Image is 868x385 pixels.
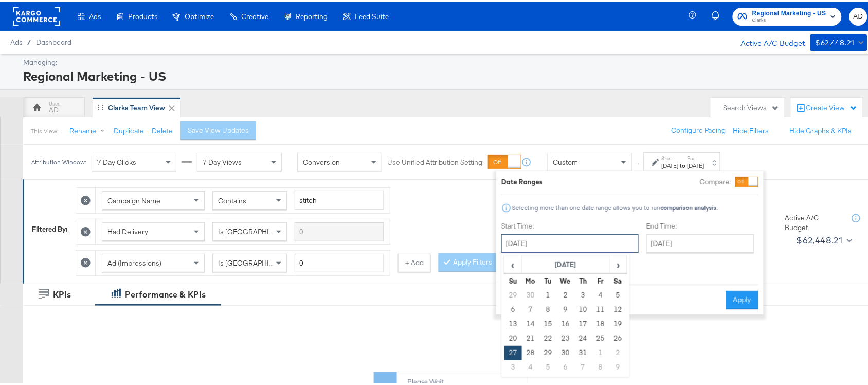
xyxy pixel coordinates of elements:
[688,153,704,160] label: End:
[522,272,539,286] th: Mo
[553,155,578,165] span: Custom
[633,160,643,164] span: ↑
[504,272,522,286] th: Su
[592,301,609,315] td: 11
[688,160,704,168] div: [DATE]
[62,120,116,138] button: Rename
[592,286,609,301] td: 4
[700,175,731,185] label: Compare:
[539,329,557,344] td: 22
[733,124,769,134] button: Hide Filters
[609,315,627,329] td: 19
[36,36,71,44] a: Dashboard
[185,10,214,19] span: Optimize
[522,254,610,272] th: [DATE]
[387,155,484,165] label: Use Unified Attribution Setting:
[504,286,522,301] td: 29
[574,301,592,315] td: 10
[557,286,574,301] td: 2
[398,252,431,270] button: + Add
[107,225,148,234] span: Had Delivery
[522,315,539,329] td: 14
[752,14,826,23] span: Clarks
[295,220,384,239] input: Enter a search term
[609,344,627,358] td: 2
[504,329,522,344] td: 20
[504,344,522,358] td: 27
[557,329,574,344] td: 23
[752,6,826,17] span: Regional Marketing - US
[661,202,717,209] strong: comparison analysis
[790,124,852,134] button: Hide Graphs & KPIs
[574,272,592,286] th: Th
[504,358,522,373] td: 3
[303,155,340,165] span: Conversion
[203,155,242,165] span: 7 Day Views
[355,10,389,19] span: Feed Suite
[522,329,539,344] td: 21
[539,358,557,373] td: 5
[797,231,843,246] div: $62,448.21
[128,10,157,19] span: Products
[574,329,592,344] td: 24
[609,301,627,315] td: 12
[724,101,780,111] div: Search Views
[610,255,626,270] span: ›
[107,256,161,266] span: Ad (Impressions)
[609,272,627,286] th: Sa
[733,6,842,24] button: Regional Marketing - USClarks
[512,202,718,209] div: Selecting more than one date range allows you to run .
[505,255,521,270] span: ‹
[806,101,858,111] div: Create View
[152,124,173,134] button: Delete
[22,36,36,44] span: /
[89,10,101,19] span: Ads
[810,32,867,49] button: $62,448.21
[10,36,22,44] span: Ads
[730,32,805,48] div: Active A/C Budget
[726,289,758,307] button: Apply
[107,194,160,203] span: Campaign Name
[98,102,103,108] div: Drag to reorder tab
[53,287,71,299] div: KPIs
[792,230,855,247] button: $62,448.21
[609,329,627,344] td: 26
[662,153,679,160] label: Start:
[539,272,557,286] th: Tu
[646,219,758,229] label: End Time:
[557,344,574,358] td: 30
[49,103,59,113] div: AD
[501,175,543,185] div: Date Ranges
[241,10,268,19] span: Creative
[125,287,206,299] div: Performance & KPIs
[557,272,574,286] th: We
[592,358,609,373] td: 8
[108,101,165,111] div: Clarks Team View
[23,56,865,65] div: Managing:
[32,222,68,232] div: Filtered By:
[522,301,539,315] td: 7
[522,358,539,373] td: 4
[114,124,144,134] button: Duplicate
[539,286,557,301] td: 1
[679,160,688,167] strong: to
[574,344,592,358] td: 31
[849,6,867,24] button: AD
[592,272,609,286] th: Fr
[539,344,557,358] td: 29
[504,301,522,315] td: 6
[785,211,842,230] div: Active A/C Budget
[31,156,86,164] div: Attribution Window:
[854,9,863,21] span: AD
[218,225,297,234] span: Is [GEOGRAPHIC_DATA]
[664,119,733,138] button: Configure Pacing
[592,329,609,344] td: 25
[504,315,522,329] td: 13
[557,301,574,315] td: 9
[574,315,592,329] td: 17
[816,34,855,47] div: $62,448.21
[574,358,592,373] td: 7
[295,189,384,208] input: Enter a search term
[218,194,246,203] span: Contains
